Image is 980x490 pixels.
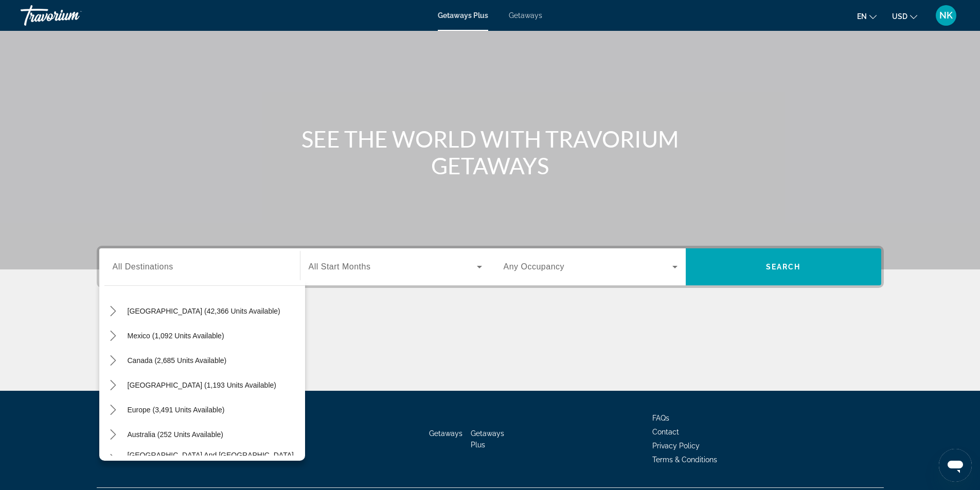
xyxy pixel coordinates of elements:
h1: SEE THE WORLD WITH TRAVORIUM GETAWAYS [297,125,683,179]
button: Search [686,248,881,285]
a: Travorium [21,2,123,29]
a: Getaways Plus [438,11,488,20]
span: [GEOGRAPHIC_DATA] (42,366 units available) [128,307,280,315]
button: Select destination: South Pacific and Oceania (104 units available) [122,450,305,468]
button: Select destination: Australia (252 units available) [122,425,229,444]
span: Search [766,263,801,271]
button: Change language [857,9,877,24]
a: Getaways [509,11,542,20]
button: Toggle Caribbean & Atlantic Islands (1,193 units available) submenu [104,376,122,394]
span: Europe (3,491 units available) [128,406,225,414]
div: Search widget [99,248,881,285]
div: Destination options [99,280,305,461]
button: Toggle Australia (252 units available) submenu [104,426,122,444]
input: Select destination [113,261,287,274]
span: NK [939,10,953,21]
button: Change currency [892,9,917,24]
a: FAQs [652,414,669,422]
span: en [857,12,867,21]
button: Select destination: Europe (3,491 units available) [122,401,230,419]
a: Terms & Conditions [652,456,717,464]
a: Getaways Plus [471,429,504,449]
button: Select destination: United States (42,366 units available) [122,302,286,320]
a: Getaways [429,429,462,438]
iframe: Кнопка запуска окна обмена сообщениями [939,449,972,482]
button: User Menu [933,5,959,26]
button: Select destination: Mexico (1,092 units available) [122,326,229,345]
a: Privacy Policy [652,442,700,450]
button: Toggle United States (42,366 units available) submenu [104,302,122,320]
span: [GEOGRAPHIC_DATA] and [GEOGRAPHIC_DATA] (104 units available) [128,451,300,467]
span: Australia (252 units available) [128,430,224,439]
span: Canada (2,685 units available) [128,356,227,365]
span: Any Occupancy [504,262,565,271]
button: Toggle Mexico (1,092 units available) submenu [104,327,122,345]
button: Toggle Europe (3,491 units available) submenu [104,401,122,419]
button: Select destination: Canada (2,685 units available) [122,351,232,370]
button: Select destination: Caribbean & Atlantic Islands (1,193 units available) [122,376,281,394]
span: All Start Months [309,262,371,271]
span: Mexico (1,092 units available) [128,332,224,340]
span: USD [892,12,907,21]
button: Toggle South Pacific and Oceania (104 units available) submenu [104,450,122,468]
span: [GEOGRAPHIC_DATA] (1,193 units available) [128,381,276,389]
a: Contact [652,428,679,436]
span: All Destinations [113,262,173,271]
button: Toggle Canada (2,685 units available) submenu [104,352,122,370]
